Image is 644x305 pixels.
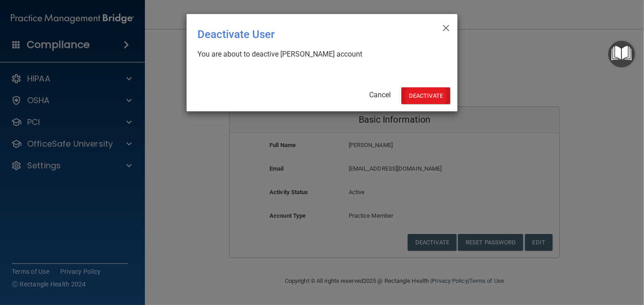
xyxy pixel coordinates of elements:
button: Open Resource Center [608,41,635,67]
a: Cancel [369,91,391,99]
div: Deactivate User [197,21,409,48]
div: You are about to deactive [PERSON_NAME] account [197,49,439,59]
button: Deactivate [401,87,450,104]
span: × [442,18,450,36]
